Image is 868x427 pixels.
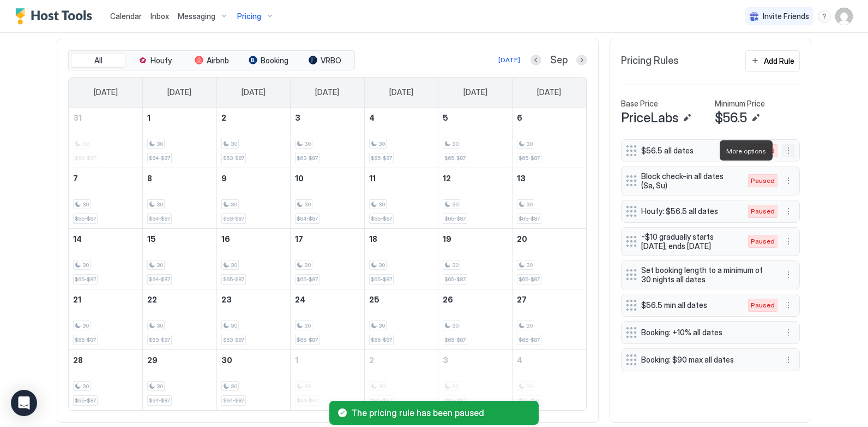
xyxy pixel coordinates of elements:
[438,289,513,349] td: September 26, 2025
[217,229,291,249] a: September 16, 2025
[156,140,163,147] span: 30
[216,168,291,228] td: September 9, 2025
[15,8,97,25] a: Host Tools Logo
[364,108,438,168] td: September 4, 2025
[621,99,658,109] span: Base Price
[782,174,795,187] div: menu
[526,201,533,208] span: 30
[365,229,438,249] a: September 18, 2025
[364,349,438,410] td: October 2, 2025
[641,265,771,284] span: Set booking length to a minimum of 30 nights all dates
[11,390,37,416] div: Open Intercom Messenger
[519,276,540,283] span: $65-$87
[782,174,795,187] button: More options
[167,87,191,97] span: [DATE]
[143,349,217,410] td: September 29, 2025
[223,215,244,222] span: $63-$87
[69,289,142,310] a: September 21, 2025
[147,295,157,304] span: 22
[519,155,540,162] span: $65-$87
[128,53,182,68] button: Houfy
[75,336,96,343] span: $65-$87
[364,228,438,289] td: September 18, 2025
[526,322,533,329] span: 30
[315,87,339,97] span: [DATE]
[71,53,125,68] button: All
[641,300,737,310] span: $56.5 min all dates
[143,229,216,249] a: September 15, 2025
[537,87,561,97] span: [DATE]
[550,54,568,67] span: Sep
[519,215,540,222] span: $65-$87
[143,289,216,310] a: September 22, 2025
[443,234,451,244] span: 19
[782,326,795,339] div: menu
[818,10,831,23] div: menu
[216,228,291,289] td: September 16, 2025
[764,55,794,67] div: Add Rule
[444,336,466,343] span: $65-$87
[443,113,448,122] span: 5
[223,155,244,162] span: $63-$87
[745,50,800,72] button: Add Rule
[231,140,237,147] span: 30
[150,11,169,21] span: Inbox
[143,289,217,349] td: September 22, 2025
[295,174,304,183] span: 10
[621,55,679,67] span: Pricing Rules
[641,328,771,337] span: Booking: +10% all dates
[782,353,795,366] div: menu
[69,108,142,128] a: August 31, 2025
[835,8,853,25] div: User profile
[782,299,795,312] div: menu
[69,350,142,370] a: September 28, 2025
[297,155,318,162] span: $63-$87
[110,11,142,21] span: Calendar
[438,350,512,370] a: October 3, 2025
[438,289,512,310] a: September 26, 2025
[295,113,300,122] span: 3
[443,174,451,183] span: 12
[147,234,156,244] span: 15
[751,176,775,186] span: Paused
[369,174,376,183] span: 11
[231,201,237,208] span: 30
[641,171,737,191] span: Block check-in all dates (Sa, Su)
[782,353,795,366] button: More options
[443,295,453,304] span: 26
[94,56,103,66] span: All
[298,53,352,68] button: VRBO
[513,289,586,310] a: September 27, 2025
[304,262,311,269] span: 30
[73,295,81,304] span: 21
[497,54,522,67] button: [DATE]
[150,56,172,66] span: Houfy
[261,56,288,66] span: Booking
[217,350,291,370] a: September 30, 2025
[513,168,586,188] a: September 13, 2025
[216,349,291,410] td: September 30, 2025
[365,350,438,370] a: October 2, 2025
[463,87,487,97] span: [DATE]
[94,87,118,97] span: [DATE]
[297,336,318,343] span: $65-$87
[69,228,143,289] td: September 14, 2025
[149,336,170,343] span: $63-$87
[147,174,152,183] span: 8
[69,168,143,228] td: September 7, 2025
[782,326,795,339] button: More options
[241,53,296,68] button: Booking
[82,322,89,329] span: 30
[680,111,694,124] button: Edit
[526,262,533,269] span: 30
[221,355,232,365] span: 30
[150,10,169,22] a: Inbox
[641,206,737,216] span: Houfy: $56.5 all dates
[517,113,522,122] span: 6
[291,349,365,410] td: October 1, 2025
[513,229,586,249] a: September 20, 2025
[364,168,438,228] td: September 11, 2025
[149,155,170,162] span: $64-$87
[438,228,513,289] td: September 19, 2025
